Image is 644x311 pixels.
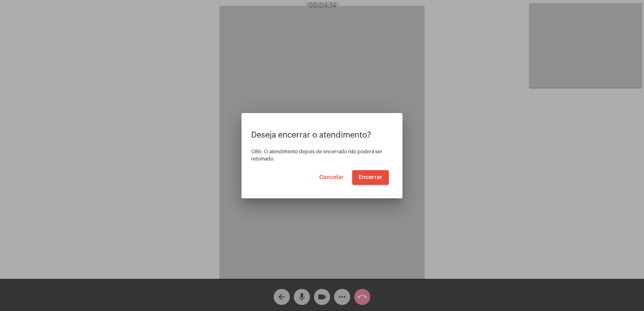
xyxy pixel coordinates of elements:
[319,175,344,180] span: Cancelar
[359,175,382,180] span: Encerrar
[251,131,393,140] p: Deseja encerrar o atendimento?
[313,170,350,185] button: Cancelar
[251,149,382,161] span: OBS: O atendimento depois de encerrado não poderá ser retomado.
[352,170,389,185] button: Encerrar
